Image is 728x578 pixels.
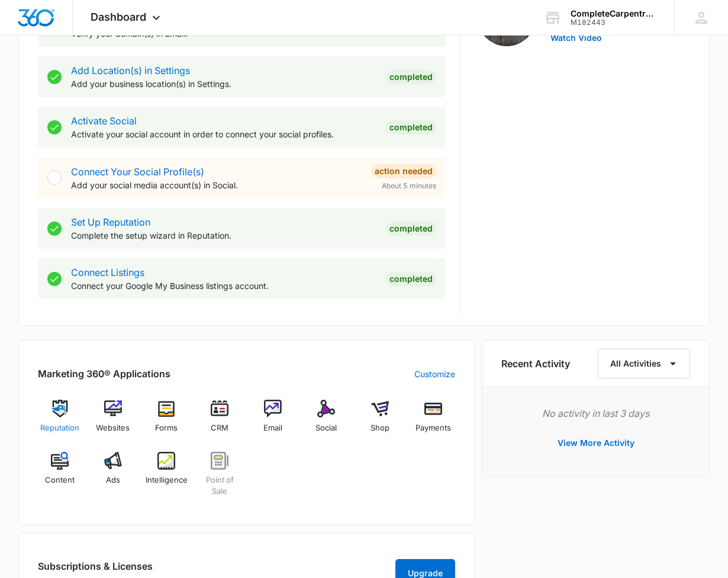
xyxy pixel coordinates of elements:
[414,368,455,380] a: Customize
[386,272,436,286] div: Completed
[71,166,204,178] a: Connect Your Social Profile(s)
[382,181,436,191] span: About 5 minutes
[96,422,130,434] span: Websites
[38,400,82,442] a: Reputation
[315,422,337,434] span: Social
[71,179,362,191] p: Add your social media account(s) in Social.
[371,422,389,434] span: Shop
[411,400,455,442] a: Payments
[386,221,436,236] div: Completed
[38,367,170,381] h2: Marketing 360® Applications
[251,400,295,442] a: Email
[91,400,135,442] a: Websites
[91,452,135,506] a: Ads
[40,422,79,434] span: Reputation
[71,115,137,127] a: Activate Social
[304,400,348,442] a: Social
[71,65,190,76] a: Add Location(s) in Settings
[71,280,377,292] p: Connect your Google My Business listings account.
[550,34,602,42] button: Watch Video
[386,70,436,84] div: Completed
[144,400,188,442] a: Forms
[71,78,377,90] p: Add your business location(s) in Settings.
[198,400,241,442] a: CRM
[211,422,228,434] span: CRM
[146,474,188,486] span: Intelligence
[91,11,146,23] span: Dashboard
[38,452,82,506] a: Content
[501,406,691,420] p: No activity in last 3 days
[546,429,646,457] button: View More Activity
[155,422,178,434] span: Forms
[106,474,120,486] span: Ads
[571,9,657,18] div: account name
[71,128,377,140] p: Activate your social account in order to connect your social profiles.
[263,422,282,434] span: Email
[71,216,150,228] a: Set Up Reputation
[71,266,144,278] a: Connect Listings
[386,120,436,134] div: Completed
[144,452,188,506] a: Intelligence
[198,474,241,497] span: Point of Sale
[198,452,241,506] a: Point of Sale
[501,357,570,371] h6: Recent Activity
[45,474,75,486] span: Content
[415,422,451,434] span: Payments
[598,349,690,378] button: All Activities
[71,229,377,242] p: Complete the setup wizard in Reputation.
[571,18,657,27] div: account id
[358,400,402,442] a: Shop
[371,164,436,178] div: Action Needed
